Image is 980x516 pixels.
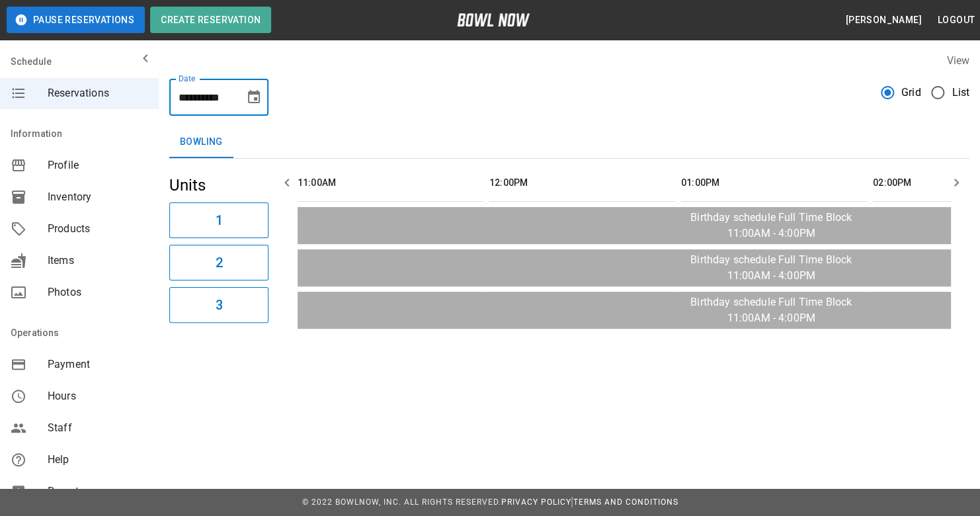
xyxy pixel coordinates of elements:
[48,253,148,269] span: Items
[952,85,969,101] span: List
[489,164,676,202] th: 12:00PM
[215,210,222,231] h6: 1
[169,126,233,158] button: Bowling
[946,54,969,67] label: View
[169,126,969,158] div: inventory tabs
[48,452,148,468] span: Help
[48,388,148,404] span: Hours
[48,221,148,237] span: Products
[901,85,921,101] span: Grid
[501,497,571,507] a: Privacy Policy
[241,84,267,110] button: Choose date, selected date is Aug 23, 2025
[48,157,148,173] span: Profile
[48,420,148,436] span: Staff
[215,294,222,316] h6: 3
[7,7,145,33] button: Pause Reservations
[48,284,148,300] span: Photos
[48,484,148,499] span: Reports
[169,287,268,323] button: 3
[840,8,926,32] button: [PERSON_NAME]
[150,7,271,33] button: Create Reservation
[573,497,678,507] a: Terms and Conditions
[932,8,980,32] button: Logout
[215,252,222,273] h6: 2
[298,164,484,202] th: 11:00AM
[169,175,268,196] h5: Units
[169,202,268,238] button: 1
[169,245,268,280] button: 2
[457,13,530,26] img: logo
[302,497,501,507] span: © 2022 BowlNow, Inc. All Rights Reserved.
[48,85,148,101] span: Reservations
[48,357,148,372] span: Payment
[681,164,868,202] th: 01:00PM
[48,189,148,205] span: Inventory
